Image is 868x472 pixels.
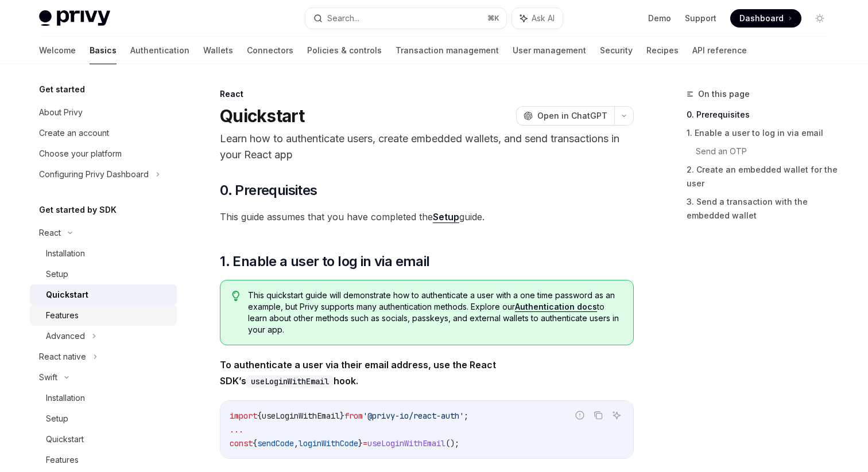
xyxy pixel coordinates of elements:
[537,110,607,122] span: Open in ChatGPT
[648,13,671,24] a: Demo
[46,412,68,426] div: Setup
[46,288,88,302] div: Quickstart
[698,87,750,101] span: On this page
[327,11,359,25] div: Search...
[39,147,122,161] div: Choose your platform
[692,37,747,64] a: API reference
[220,181,317,200] span: 0. Prerequisites
[220,209,634,225] span: This guide assumes that you have completed the guide.
[305,8,506,29] button: Search...⌘K
[90,37,117,64] a: Basics
[247,37,293,64] a: Connectors
[30,388,177,408] a: Installation
[248,290,622,336] span: This quickstart guide will demonstrate how to authenticate a user with a one time password as an ...
[30,408,177,429] a: Setup
[257,411,262,421] span: {
[811,9,829,28] button: Toggle dark mode
[232,291,240,301] svg: Tip
[572,408,587,423] button: Report incorrect code
[687,193,838,225] a: 3. Send a transaction with the embedded wallet
[39,226,61,240] div: React
[363,411,464,421] span: '@privy-io/react-auth'
[39,10,110,26] img: light logo
[609,408,624,423] button: Ask AI
[39,350,86,364] div: React native
[532,13,555,24] span: Ask AI
[230,411,257,421] span: import
[646,37,679,64] a: Recipes
[257,438,294,448] span: sendCode
[39,126,109,140] div: Create an account
[515,302,597,312] a: Authentication docs
[253,438,257,448] span: {
[30,243,177,264] a: Installation
[516,106,614,126] button: Open in ChatGPT
[220,131,634,163] p: Learn how to authenticate users, create embedded wallets, and send transactions in your React app
[220,106,305,126] h1: Quickstart
[687,124,838,142] a: 1. Enable a user to log in via email
[340,411,344,421] span: }
[39,167,149,181] div: Configuring Privy Dashboard
[591,408,606,423] button: Copy the contents from the code block
[30,123,177,143] a: Create an account
[687,161,838,193] a: 2. Create an embedded wallet for the user
[130,37,189,64] a: Authentication
[30,450,177,470] a: Features
[46,453,79,467] div: Features
[30,284,177,305] a: Quickstart
[464,411,468,421] span: ;
[696,142,838,161] a: Send an OTP
[39,37,76,64] a: Welcome
[30,429,177,450] a: Quickstart
[46,267,68,281] div: Setup
[220,252,429,271] span: 1. Enable a user to log in via email
[445,438,459,448] span: ();
[46,432,84,446] div: Quickstart
[487,14,499,23] span: ⌘ K
[39,370,57,384] div: Swift
[307,37,382,64] a: Policies & controls
[46,329,85,343] div: Advanced
[513,37,586,64] a: User management
[230,438,253,448] span: const
[246,375,334,388] code: useLoginWithEmail
[230,424,243,435] span: ...
[358,438,363,448] span: }
[363,438,367,448] span: =
[262,411,340,421] span: useLoginWithEmail
[39,83,85,96] h5: Get started
[367,438,445,448] span: useLoginWithEmail
[30,264,177,284] a: Setup
[30,102,177,123] a: About Privy
[46,247,85,260] div: Installation
[39,203,117,217] h5: Get started by SDK
[685,13,716,24] a: Support
[512,8,563,29] button: Ask AI
[294,438,299,448] span: ,
[600,37,633,64] a: Security
[687,106,838,124] a: 0. Prerequisites
[203,37,233,64] a: Wallets
[396,37,499,64] a: Transaction management
[739,13,784,24] span: Dashboard
[30,143,177,164] a: Choose your platform
[299,438,358,448] span: loginWithCode
[46,309,79,322] div: Features
[220,88,634,100] div: React
[344,411,363,421] span: from
[220,359,496,387] strong: To authenticate a user via their email address, use the React SDK’s hook.
[730,9,801,28] a: Dashboard
[30,305,177,326] a: Features
[433,211,459,223] a: Setup
[46,391,85,405] div: Installation
[39,106,83,119] div: About Privy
